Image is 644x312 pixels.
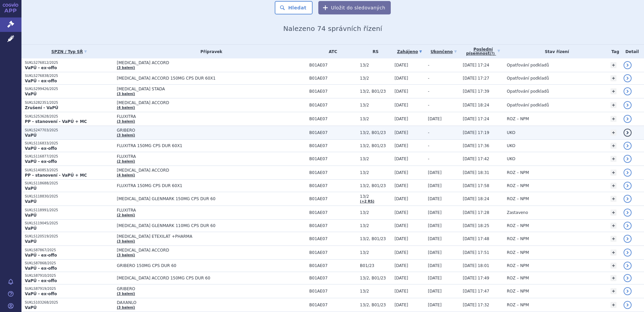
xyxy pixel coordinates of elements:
span: B01AE07 [309,117,357,121]
span: [DATE] [394,76,408,81]
span: B01AE07 [309,170,357,175]
p: SUKLS87919/2025 [25,286,113,291]
span: [DATE] [428,250,442,255]
span: - [428,143,429,148]
p: SUKLS116833/2025 [25,141,113,146]
a: + [610,156,616,162]
span: [DATE] 18:24 [463,103,489,107]
a: + [610,275,616,281]
strong: VaPÚ - ex-offo [25,253,57,258]
span: [DATE] [394,276,408,280]
a: + [610,88,616,94]
a: + [610,170,616,176]
span: - [428,130,429,135]
span: [DATE] [394,89,408,94]
span: B01AE07 [309,250,357,255]
a: + [610,302,616,308]
a: detail [624,262,632,270]
span: [MEDICAL_DATA] ACCORD 150MG CPS DUR 60X1 [117,76,284,81]
strong: VaPÚ [25,186,37,191]
span: [DATE] 17:24 [463,117,489,121]
span: [DATE] [394,263,408,268]
span: [MEDICAL_DATA] ACCORD 150MG CPS DUR 60 [117,276,284,280]
span: [DATE] 17:28 [463,210,489,215]
a: detail [624,222,632,230]
span: [DATE] [428,117,442,121]
span: [DATE] [428,223,442,228]
p: SUKLS118688/2025 [25,181,113,186]
span: [DATE] 18:24 [463,196,489,201]
span: [DATE] 17:27 [463,76,489,81]
span: [DATE] [428,196,442,201]
strong: PP - stanovení - VaPÚ + MC [25,119,87,124]
span: B01AE07 [309,103,357,107]
a: Ukončeno [428,47,460,56]
span: GRIBERO [117,286,284,291]
strong: VaPÚ - ex-offo [25,266,57,271]
span: [DATE] 17:51 [463,250,489,255]
span: ROZ – NPM [507,250,529,255]
span: 13/2 [360,289,391,294]
th: Přípravek [113,45,306,58]
span: FLUXITRA [117,208,284,213]
span: [MEDICAL_DATA] GLENMARK 150MG CPS DUR 60 [117,196,284,201]
a: detail [624,301,632,309]
span: - [428,157,429,161]
span: 13/2 [360,76,391,81]
strong: Zrušení - VaPÚ [25,105,58,110]
a: detail [624,101,632,109]
span: Opatřování podkladů [507,89,549,94]
span: 13/2 [360,250,391,255]
span: [DATE] [394,250,408,255]
a: detail [624,142,632,150]
span: 13/2, B01/23 [360,276,391,280]
a: + [610,250,616,256]
span: ROZ – NPM [507,276,529,280]
a: detail [624,249,632,257]
strong: VaPÚ - ex-offo [25,146,57,151]
span: UKO [507,143,515,148]
span: B01AE07 [309,130,357,135]
span: 13/2 [360,157,391,161]
span: [DATE] [428,170,442,175]
span: ROZ – NPM [507,117,529,121]
span: Opatřování podkladů [507,76,549,81]
span: FLUXITRA 150MG CPS DUR 60X1 [117,143,284,148]
a: detail [624,61,632,69]
strong: VaPÚ [25,199,37,204]
a: + [610,62,616,68]
p: SUKLS118830/2025 [25,194,113,199]
p: SUKLS253628/2025 [25,114,113,119]
span: ROZ – NPM [507,303,529,307]
button: Uložit do sledovaných [318,1,391,14]
span: B01AE07 [309,157,357,161]
a: detail [624,87,632,95]
p: SUKLS103268/2025 [25,300,113,305]
span: [DATE] [394,63,408,68]
a: detail [624,274,632,282]
span: [MEDICAL_DATA] ACCORD [117,60,284,65]
th: Stav řízení [503,45,607,58]
span: [DATE] [428,210,442,215]
a: (3 balení) [117,66,135,70]
strong: VaPÚ [25,213,37,218]
span: [DATE] 17:36 [463,143,489,148]
a: (3 balení) [117,92,135,96]
span: [DATE] [394,303,408,307]
span: 13/2, B01/23 [360,89,391,94]
span: 13/2 [360,194,391,199]
span: [DATE] 17:58 [463,183,489,188]
p: SUKLS276838/2025 [25,74,113,78]
a: + [610,263,616,269]
span: [DATE] 17:24 [463,63,489,68]
span: ROZ – NPM [507,196,529,201]
span: - [428,89,429,94]
th: Tag [607,45,620,58]
span: B01AE07 [309,63,357,68]
p: SUKLS87868/2025 [25,261,113,266]
a: (+2 RS) [360,199,374,203]
span: UKO [507,157,515,161]
abbr: (?) [490,52,495,56]
span: B01AE07 [309,223,357,228]
a: detail [624,155,632,163]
